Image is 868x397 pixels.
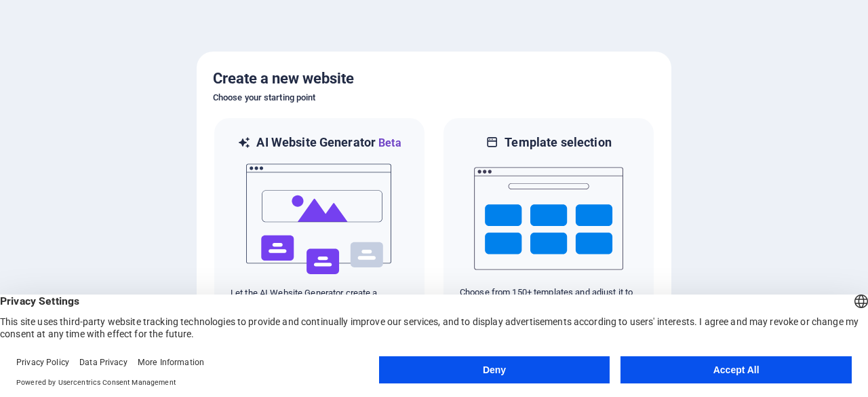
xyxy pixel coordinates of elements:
p: Choose from 150+ templates and adjust it to you needs. [460,286,637,311]
h6: Template selection [505,134,611,151]
p: Let the AI Website Generator create a website based on your input. [231,287,408,311]
div: AI Website GeneratorBetaaiLet the AI Website Generator create a website based on your input. [213,117,426,329]
h6: AI Website Generator [256,134,401,151]
span: Beta [376,136,401,149]
h5: Create a new website [213,68,655,90]
div: Template selectionChoose from 150+ templates and adjust it to you needs. [442,117,655,329]
img: ai [245,151,394,287]
h6: Choose your starting point [213,90,655,106]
